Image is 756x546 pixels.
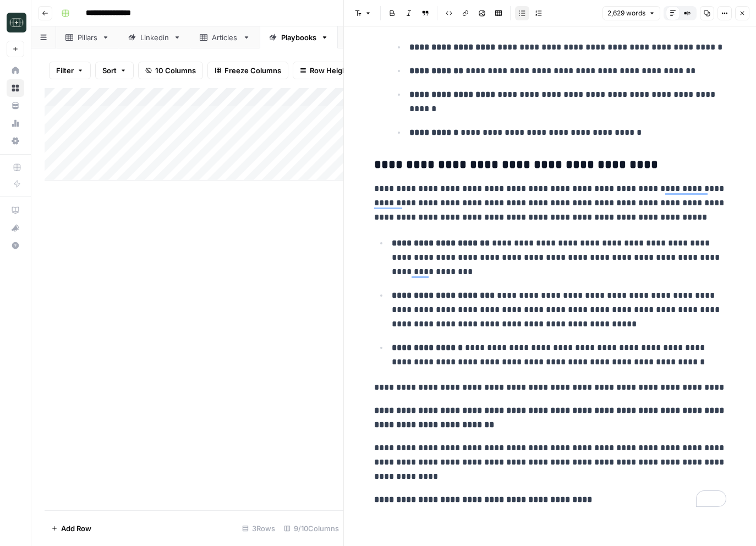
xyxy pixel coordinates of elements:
[138,62,203,79] button: 10 Columns
[281,32,316,43] div: Playbooks
[602,6,660,20] button: 2,629 words
[7,201,24,219] a: AirOps Academy
[56,65,74,76] span: Filter
[56,26,119,48] a: Pillars
[7,79,24,97] a: Browse
[607,8,645,18] span: 2,629 words
[224,65,281,76] span: Freeze Columns
[7,97,24,114] a: Your Data
[102,65,117,76] span: Sort
[78,32,97,43] div: Pillars
[293,62,357,79] button: Row Height
[7,220,24,236] div: What's new?
[7,114,24,132] a: Usage
[338,26,419,48] a: Newsletter
[140,32,169,43] div: Linkedin
[260,26,338,48] a: Playbooks
[238,520,280,537] div: 3 Rows
[119,26,190,48] a: Linkedin
[45,520,98,537] button: Add Row
[207,62,288,79] button: Freeze Columns
[280,520,343,537] div: 9/10 Columns
[61,523,91,534] span: Add Row
[7,13,26,32] img: Catalyst Logo
[7,219,24,237] button: What's new?
[7,9,24,36] button: Workspace: Catalyst
[212,32,238,43] div: Articles
[7,132,24,150] a: Settings
[310,65,349,76] span: Row Height
[49,62,91,79] button: Filter
[7,62,24,79] a: Home
[190,26,260,48] a: Articles
[155,65,196,76] span: 10 Columns
[95,62,134,79] button: Sort
[7,237,24,254] button: Help + Support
